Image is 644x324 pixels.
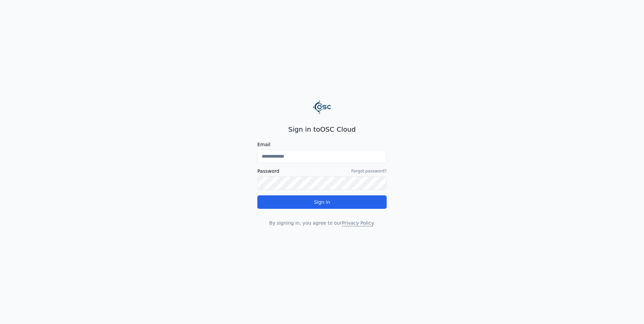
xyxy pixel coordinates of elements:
[351,168,387,174] a: Forgot password?
[342,220,373,226] a: Privacy Policy
[257,169,279,173] label: Password
[257,125,387,134] h2: Sign in to OSC Cloud
[257,220,387,226] p: By signing in, you agree to our .
[313,98,331,117] img: Logo
[257,195,387,209] button: Sign in
[257,142,387,147] label: Email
